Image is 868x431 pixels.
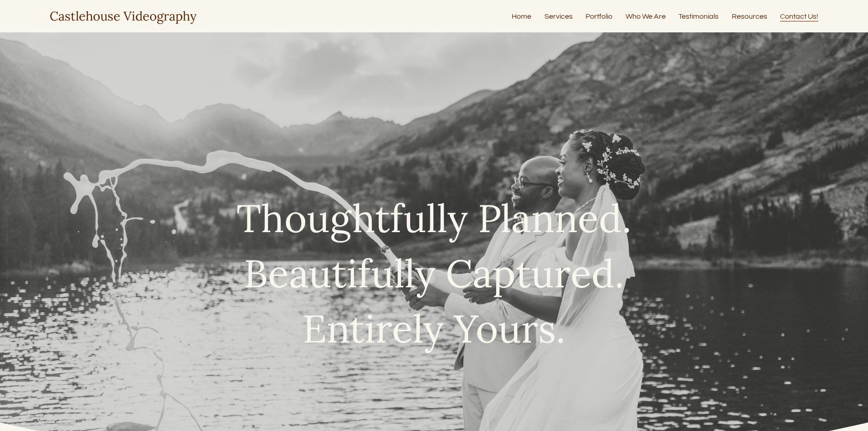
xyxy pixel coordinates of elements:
a: Resources [732,10,767,22]
h1: Thoughtfully Planned. [211,198,657,239]
a: Castlehouse Videography [50,8,196,24]
h1: Entirely Yours. [211,308,657,349]
a: Who We Are [626,10,666,22]
a: Testimonials [678,10,719,22]
h1: Beautifully Captured. [211,253,657,294]
a: Contact Us! [780,10,818,22]
a: Portfolio [586,10,612,22]
a: Services [544,10,573,22]
a: Home [512,10,531,22]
